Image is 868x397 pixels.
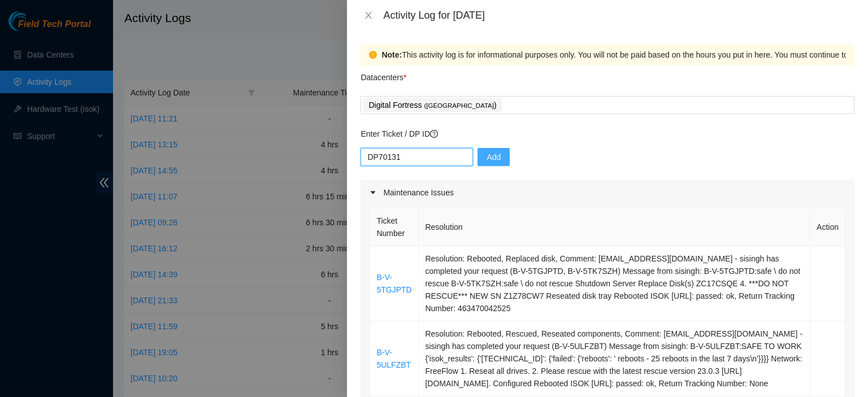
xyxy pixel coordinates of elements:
[478,148,510,166] button: Add
[424,102,494,109] span: ( [GEOGRAPHIC_DATA]
[368,99,496,112] p: Digital Fortress )
[487,151,501,163] span: Add
[383,9,854,21] div: Activity Log for [DATE]
[361,66,406,84] p: Datacenters
[370,208,419,246] th: Ticket Number
[376,348,411,369] a: B-V-5ULFZBT
[370,189,376,196] span: caret-right
[361,180,854,206] div: Maintenance Issues
[364,11,373,20] span: close
[376,273,411,294] a: B-V-5TGJPTD
[361,10,376,21] button: Close
[419,208,810,246] th: Resolution
[361,128,854,140] p: Enter Ticket / DP ID
[810,208,845,246] th: Action
[419,246,810,321] td: Resolution: Rebooted, Replaced disk, Comment: [EMAIL_ADDRESS][DOMAIN_NAME] - sisingh has complete...
[419,321,810,396] td: Resolution: Rebooted, Rescued, Reseated components, Comment: [EMAIL_ADDRESS][DOMAIN_NAME] - sisin...
[381,49,402,61] strong: Note:
[369,51,377,59] span: exclamation-circle
[430,130,438,138] span: question-circle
